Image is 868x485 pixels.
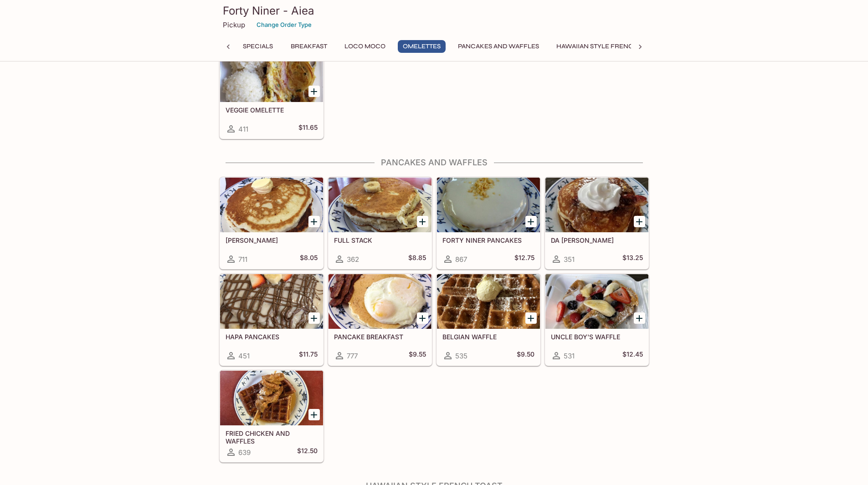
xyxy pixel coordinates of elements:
button: Pancakes and Waffles [453,40,544,53]
div: FRIED CHICKEN AND WAFFLES [220,371,323,425]
button: Breakfast [286,40,332,53]
h5: FULL STACK [334,236,426,244]
a: HAPA PANCAKES451$11.75 [220,274,324,366]
span: 639 [238,448,251,457]
a: FRIED CHICKEN AND WAFFLES639$12.50 [220,370,324,462]
span: 535 [455,352,467,360]
a: FULL STACK362$8.85 [328,177,432,269]
h5: $12.50 [297,447,318,458]
h5: $8.85 [408,254,426,265]
span: 451 [238,352,250,360]
h5: $13.25 [622,254,643,265]
h5: $12.45 [622,350,643,361]
a: FORTY NINER PANCAKES867$12.75 [437,177,540,269]
button: Add UNCLE BOY'S WAFFLE [634,312,645,324]
a: [PERSON_NAME]711$8.05 [220,177,324,269]
div: HAPA PANCAKES [220,274,323,329]
a: BELGIAN WAFFLE535$9.50 [437,274,540,366]
h4: Pancakes and Waffles [219,158,649,168]
h5: VEGGIE OMELETTE [226,106,318,114]
button: Add FRIED CHICKEN AND WAFFLES [308,409,320,420]
span: 362 [347,255,359,264]
h5: FORTY NINER PANCAKES [442,236,534,244]
button: Add VEGGIE OMELETTE [308,86,320,97]
a: UNCLE BOY'S WAFFLE531$12.45 [545,274,649,366]
button: Add SHORT STACK [308,216,320,227]
div: UNCLE BOY'S WAFFLE [545,274,648,329]
h5: $8.05 [300,254,318,265]
span: 411 [238,125,248,133]
button: Add FULL STACK [417,216,428,227]
h5: $9.50 [517,350,534,361]
button: Add DA ELVIS PANCAKES [634,216,645,227]
span: 351 [564,255,575,264]
div: DA ELVIS PANCAKES [545,178,648,232]
h5: $9.55 [409,350,426,361]
a: VEGGIE OMELETTE411$11.65 [220,47,324,139]
h5: DA [PERSON_NAME] [551,236,643,244]
span: 777 [347,352,358,360]
p: Pickup [223,20,245,29]
h5: $12.75 [514,254,534,265]
div: FULL STACK [329,178,431,232]
span: 531 [564,352,575,360]
div: VEGGIE OMELETTE [220,47,323,102]
h3: Forty Niner - Aiea [223,4,646,18]
span: 867 [455,255,467,264]
button: Omelettes [398,40,446,53]
div: SHORT STACK [220,178,323,232]
a: DA [PERSON_NAME]351$13.25 [545,177,649,269]
button: Add PANCAKE BREAKFAST [417,312,428,324]
div: BELGIAN WAFFLE [437,274,540,329]
button: Specials [237,40,278,53]
h5: $11.65 [298,123,318,134]
h5: UNCLE BOY'S WAFFLE [551,333,643,341]
span: 711 [238,255,247,264]
h5: BELGIAN WAFFLE [442,333,534,341]
button: Loco Moco [339,40,390,53]
h5: [PERSON_NAME] [226,236,318,244]
button: Hawaiian Style French Toast [551,40,664,53]
div: FORTY NINER PANCAKES [437,178,540,232]
h5: PANCAKE BREAKFAST [334,333,426,341]
h5: HAPA PANCAKES [226,333,318,341]
button: Change Order Type [252,18,316,32]
button: Add HAPA PANCAKES [308,312,320,324]
button: Add BELGIAN WAFFLE [525,312,537,324]
div: PANCAKE BREAKFAST [329,274,431,329]
h5: FRIED CHICKEN AND WAFFLES [226,429,318,444]
a: PANCAKE BREAKFAST777$9.55 [328,274,432,366]
h5: $11.75 [299,350,318,361]
button: Add FORTY NINER PANCAKES [525,216,537,227]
